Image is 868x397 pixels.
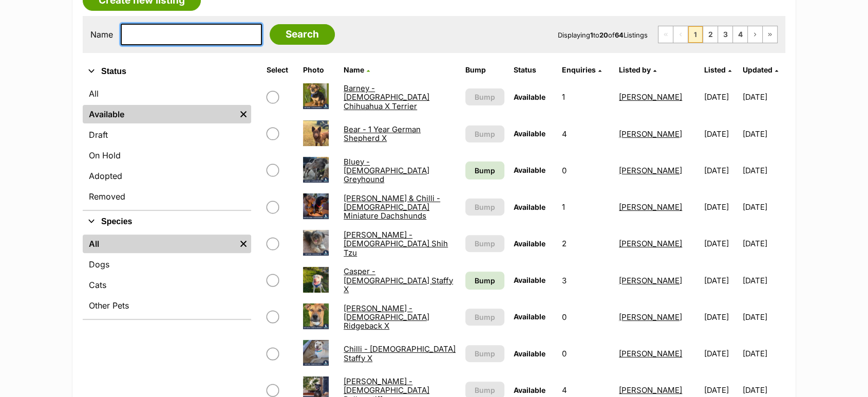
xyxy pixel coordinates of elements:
td: [DATE] [743,116,784,152]
a: Casper - [DEMOGRAPHIC_DATA] Staffy X [344,266,453,294]
td: [DATE] [700,189,742,225]
span: Available [514,166,545,174]
a: Chilli - [DEMOGRAPHIC_DATA] Staffy X [344,344,456,363]
a: [PERSON_NAME] [619,92,682,102]
span: Available [514,276,545,284]
a: Barney - [DEMOGRAPHIC_DATA] Chihuahua X Terrier [344,83,429,111]
td: [DATE] [743,189,784,225]
td: 0 [558,299,614,335]
div: Species [83,232,251,319]
span: Bump [475,92,495,102]
strong: 64 [615,31,624,39]
td: [DATE] [743,299,784,335]
td: [DATE] [700,153,742,188]
a: Bluey - [DEMOGRAPHIC_DATA] Greyhound [344,157,429,185]
button: Bump [465,235,504,252]
a: Remove filter [236,234,251,253]
span: First page [658,26,673,43]
a: Listed [704,65,731,74]
span: Bump [475,385,495,395]
button: Bump [465,88,504,105]
a: Draft [83,125,251,144]
a: [PERSON_NAME] [619,312,682,322]
span: Displaying to of Listings [558,31,648,39]
a: [PERSON_NAME] [619,385,682,395]
a: All [83,84,251,103]
th: Status [510,62,557,78]
td: 2 [558,226,614,261]
a: All [83,234,236,253]
td: [DATE] [743,263,784,298]
a: Adopted [83,167,251,185]
span: Listed [704,65,726,74]
a: [PERSON_NAME] [619,129,682,139]
div: Status [83,82,251,210]
a: Cats [83,276,251,294]
a: [PERSON_NAME] [619,276,682,285]
span: Bump [475,275,495,286]
a: [PERSON_NAME] [619,349,682,358]
a: Available [83,105,236,123]
th: Select [262,62,297,78]
span: Available [514,93,545,101]
td: [DATE] [743,79,784,115]
button: Bump [465,125,504,142]
td: 4 [558,116,614,152]
span: Available [514,349,545,358]
button: Bump [465,309,504,326]
a: Page 4 [733,26,747,43]
a: Bump [465,272,504,290]
td: [DATE] [700,263,742,298]
a: Dogs [83,255,251,274]
a: Page 2 [703,26,718,43]
button: Bump [465,199,504,215]
a: Enquiries [562,65,601,74]
td: [DATE] [743,336,784,371]
span: Available [514,203,545,211]
span: translation missing: en.admin.listings.index.attributes.enquiries [562,65,596,74]
td: [DATE] [700,226,742,261]
span: Page 1 [688,26,703,43]
a: [PERSON_NAME] [619,239,682,248]
nav: Pagination [658,26,778,43]
a: [PERSON_NAME] [619,166,682,175]
td: [DATE] [700,299,742,335]
td: 3 [558,263,614,298]
span: Name [344,65,364,74]
button: Species [83,215,251,228]
a: Removed [83,187,251,206]
td: 1 [558,189,614,225]
span: Updated [743,65,772,74]
a: Next page [748,26,762,43]
a: Bump [465,161,504,179]
span: Bump [475,348,495,359]
label: Name [90,30,113,39]
th: Photo [299,62,339,78]
button: Status [83,65,251,78]
span: Bump [475,165,495,176]
span: Previous page [673,26,688,43]
strong: 1 [590,31,593,39]
span: Bump [475,312,495,322]
a: Page 3 [718,26,732,43]
span: Bump [475,129,495,139]
td: 0 [558,153,614,188]
a: [PERSON_NAME] - [DEMOGRAPHIC_DATA] Ridgeback X [344,303,429,331]
span: Available [514,239,545,248]
td: [DATE] [743,153,784,188]
span: Listed by [619,65,651,74]
a: Remove filter [236,105,251,123]
a: Listed by [619,65,656,74]
span: Available [514,386,545,394]
button: Bump [465,345,504,362]
a: Name [344,65,370,74]
span: Available [514,129,545,138]
a: [PERSON_NAME] - [DEMOGRAPHIC_DATA] Shih Tzu [344,230,448,258]
a: Other Pets [83,296,251,315]
td: 0 [558,336,614,371]
td: [DATE] [743,226,784,261]
td: [DATE] [700,336,742,371]
td: [DATE] [700,79,742,115]
td: [DATE] [700,116,742,152]
input: Search [270,24,335,45]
